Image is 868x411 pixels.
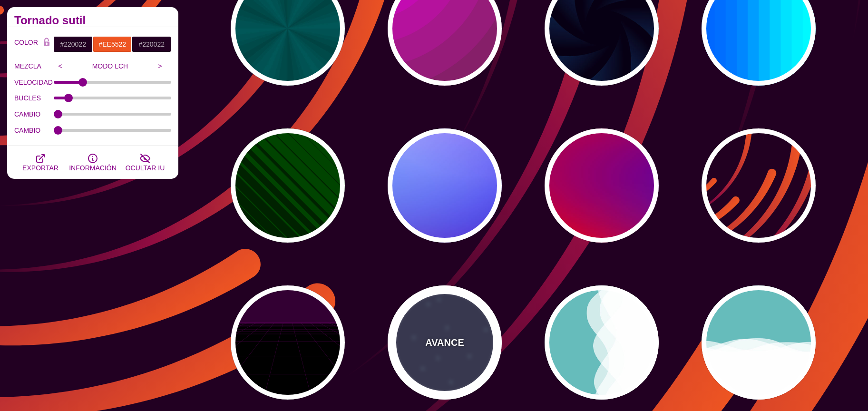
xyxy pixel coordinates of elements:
[14,62,41,70] font: MEZCLA
[231,128,345,243] button: Rayas alternas que se hacen más grandes y más pequeñas en un patrón ondulado
[231,285,345,400] button: Una animación de fondo plana tipo 3D que mira hacia el horizonte.
[388,128,502,243] button: degradado animado azul y rosa
[425,337,464,348] font: AVANCE
[14,110,40,118] font: CAMBIO
[69,164,117,172] font: INFORMACIÓN
[22,164,59,172] font: EXPORTAR
[702,128,816,243] button: Un tornado de elementos de diseño que gira lentamente
[54,59,63,73] input: <
[14,94,41,102] font: BUCLES
[14,78,53,86] font: VELOCIDAD
[119,146,171,179] button: OCULTAR IU
[39,36,54,49] button: Bloqueo de color
[14,14,86,27] font: Tornado sutil
[14,146,67,179] button: EXPORTAR
[14,127,40,134] font: CAMBIO
[545,128,659,243] button: degradado animado que cambia a cada color del arco iris
[67,146,119,179] button: INFORMACIÓN
[92,62,128,70] font: MODO LCH
[388,285,502,400] button: AVANCEbucle de partículas danzantesbucle de partículas danzantes
[14,39,38,46] font: COLOR
[702,285,816,400] button: Divisor animado de ondas horizontales que fluyen
[153,59,163,73] input: >
[126,164,165,172] font: OCULTAR IU
[545,285,659,400] button: Divisor animado de ondas verticales que fluyen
